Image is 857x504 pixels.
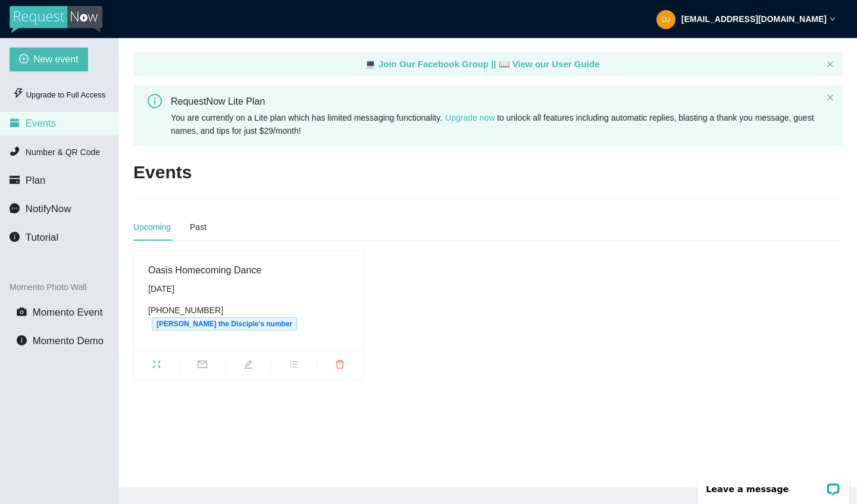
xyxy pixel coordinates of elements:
[10,6,102,33] img: RequestNow
[17,335,27,345] span: info-circle
[226,360,271,373] span: edit
[10,203,20,213] span: message
[148,94,162,108] span: info-circle
[33,52,79,67] span: New event
[133,160,192,185] h2: Events
[17,307,27,317] span: camera
[148,304,349,330] div: [PHONE_NUMBER]
[19,54,29,65] span: plus-circle
[148,263,349,278] div: Oasis Homecoming Dance
[26,175,46,186] span: Plan
[171,94,822,109] div: RequestNow Lite Plan
[134,360,179,373] span: fullscreen
[827,61,834,68] button: close
[690,467,857,504] iframe: LiveChat chat widget
[10,146,20,156] span: phone
[10,175,20,185] span: credit-card
[33,335,104,346] span: Momento Demo
[152,317,297,330] span: [PERSON_NAME] the Disciple's number
[33,307,103,318] span: Momento Event
[148,282,349,295] div: [DATE]
[10,118,20,128] span: calendar
[445,113,495,122] a: Upgrade now
[171,113,814,136] span: You are currently on a Lite plan which has limited messaging functionality. to unlock all feature...
[827,94,834,102] button: close
[271,360,317,373] span: bars
[681,14,827,24] strong: [EMAIL_ADDRESS][DOMAIN_NAME]
[830,16,836,22] span: down
[13,88,24,99] span: thunderbolt
[10,232,20,242] span: info-circle
[656,10,675,29] img: 55a64adef94d41fca6eeaa2690a25b69
[365,59,376,69] span: laptop
[26,147,100,157] span: Number & QR Code
[26,118,56,129] span: Events
[365,59,499,69] a: laptop Join Our Facebook Group ||
[499,59,600,69] a: laptop View our User Guide
[180,360,225,373] span: mail
[26,232,58,243] span: Tutorial
[10,83,109,107] div: Upgrade to Full Access
[827,61,834,68] span: close
[317,360,363,373] span: delete
[133,220,171,234] div: Upcoming
[10,48,88,71] button: plus-circleNew event
[190,220,207,234] div: Past
[26,203,71,215] span: NotifyNow
[499,59,510,69] span: laptop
